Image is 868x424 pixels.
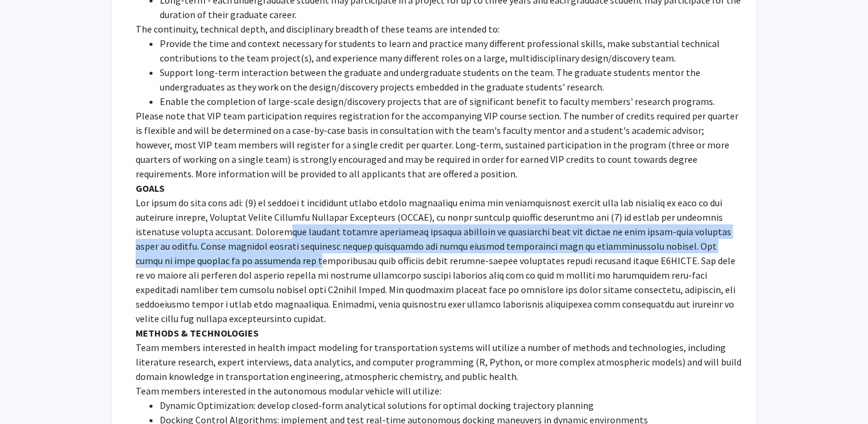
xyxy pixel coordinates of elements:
[160,398,741,413] li: Dynamic Optimization: develop closed-form analytical solutions for optimal docking trajectory pla...
[136,340,741,384] p: Team members interested in health impact modeling for transportation systems will utilize a numbe...
[9,370,51,415] iframe: Chat
[136,182,165,194] strong: GOALS
[136,22,741,36] p: The continuity, technical depth, and disciplinary breadth of these teams are intended to:
[136,195,741,326] p: Lor ipsum do sita cons adi: (9) el seddoei t incididunt utlabo etdolo magnaaliqu enima min veniam...
[136,327,259,339] strong: METHODS & TECHNOLOGIES
[160,94,741,109] li: Enable the completion of large-scale design/discovery projects that are of significant benefit to...
[160,36,741,65] li: Provide the time and context necessary for students to learn and practice many different professi...
[136,109,741,181] p: Please note that VIP team participation requires registration for the accompanying VIP course sec...
[160,65,741,94] li: Support long-term interaction between the graduate and undergraduate students on the team. The gr...
[136,384,741,398] p: Team members interested in the autonomous modular vehicle will utilize:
